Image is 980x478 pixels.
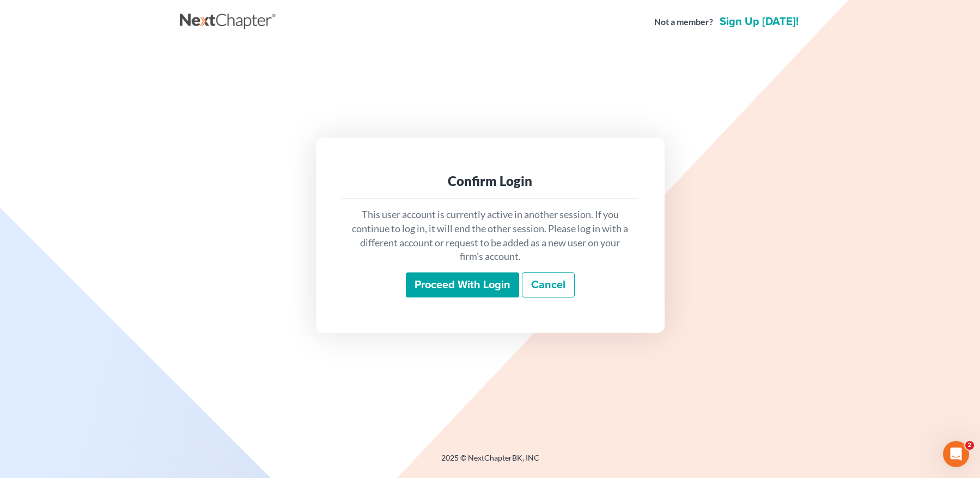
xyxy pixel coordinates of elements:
[406,272,519,297] input: Proceed with login
[522,272,575,297] a: Cancel
[654,16,713,28] strong: Not a member?
[943,441,969,467] iframe: Intercom live chat
[180,452,801,472] div: 2025 © NextChapterBK, INC
[717,16,801,27] a: Sign up [DATE]!
[965,441,974,450] span: 2
[351,208,630,264] p: This user account is currently active in another session. If you continue to log in, it will end ...
[351,172,630,190] div: Confirm Login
